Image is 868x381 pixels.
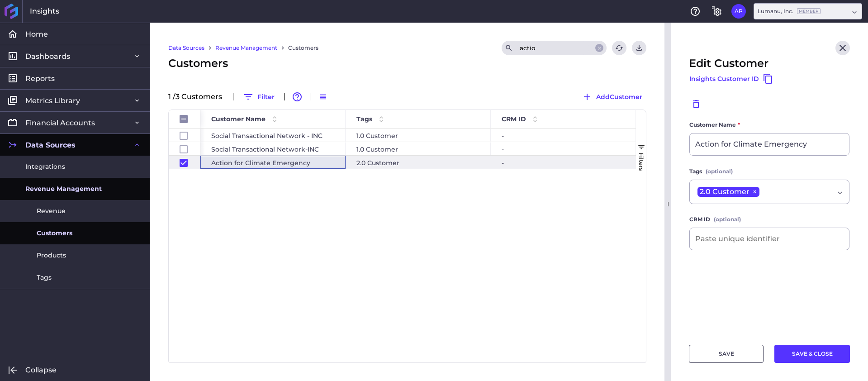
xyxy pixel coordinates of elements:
div: Dropdown select [689,180,849,204]
div: Press SPACE to select this row. [200,129,636,142]
button: Close [835,41,850,55]
span: Revenue [37,206,66,216]
a: Customers [288,44,318,52]
input: Add customer name [690,133,849,155]
div: Social Transactional Network-INC [200,142,346,155]
span: Home [25,29,48,39]
span: Revenue Management [25,184,102,194]
button: Search by [502,41,516,55]
div: Press SPACE to select this row. [169,142,200,156]
div: - [491,156,636,169]
button: AddCustomer [578,90,646,104]
button: SAVE [689,345,764,363]
ins: Member [797,8,821,14]
div: Press SPACE to deselect this row. [169,156,200,169]
span: Collapse [25,365,57,375]
span: Dashboards [25,52,70,61]
button: Help [688,4,702,19]
div: Lumanu, Inc. [758,7,821,15]
span: Integrations [25,162,65,171]
span: Customers [168,55,228,71]
div: - [491,142,636,155]
button: User Menu [632,41,646,55]
span: Customer Name [211,115,266,123]
button: General Settings [710,4,724,19]
button: Refresh [612,41,626,55]
span: Tags [356,115,372,123]
span: Tags [37,273,52,282]
span: CRM ID [689,215,710,224]
span: (optional) [714,215,741,224]
a: Revenue Management [215,44,277,52]
div: Press SPACE to select this row. [169,129,200,142]
div: Dropdown select [754,3,862,19]
div: 1 / 3 Customer s [168,93,228,100]
span: Customer Name [689,120,736,129]
span: Edit Customer [689,55,768,71]
span: Add Customer [596,92,642,102]
span: Data Sources [25,140,76,150]
button: Insights Customer ID [689,71,774,86]
span: Metrics Library [25,96,80,105]
a: Data Sources [168,44,204,52]
div: - [491,129,636,142]
span: 2.0 Customer [700,187,749,197]
span: Customers [37,229,72,238]
div: Press SPACE to select this row. [200,142,636,156]
span: Filters [638,152,645,171]
span: Products [37,251,66,260]
div: Press SPACE to deselect this row. [200,156,636,169]
div: 1.0 Customer [346,129,491,142]
span: Reports [25,74,55,83]
span: (optional) [706,167,733,176]
div: Action for Climate Emergency [200,156,346,169]
button: Delete [689,97,703,111]
span: Financial Accounts [25,118,95,128]
span: CRM ID [502,115,526,123]
div: Social Transactional Network - INC [200,129,346,142]
button: Close search [595,44,603,52]
input: Paste unique identifier [690,228,849,250]
div: 2.0 Customer [346,156,491,169]
button: User Menu [731,4,746,19]
span: Insights Customer ID [689,74,759,84]
button: SAVE & CLOSE [774,345,850,363]
span: × [749,187,759,197]
span: Tags [689,167,702,176]
button: Filter [239,90,279,104]
div: 1.0 Customer [346,142,491,155]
